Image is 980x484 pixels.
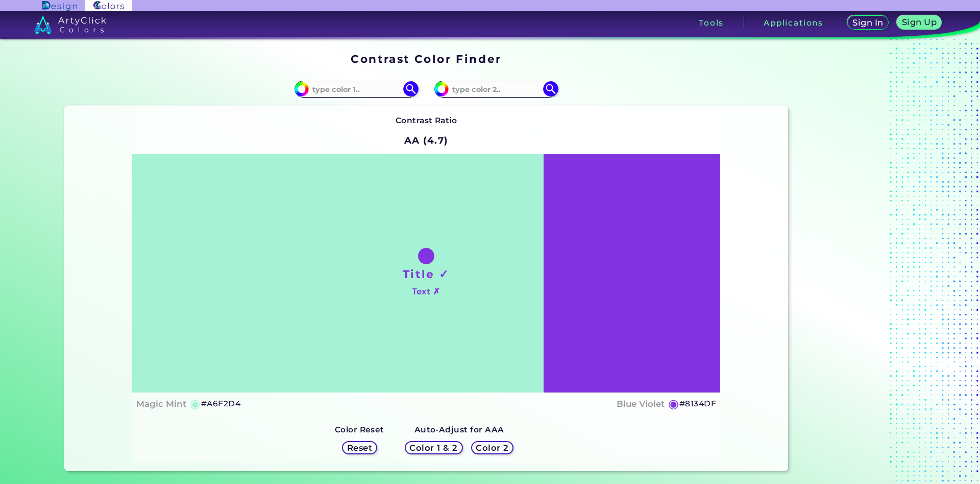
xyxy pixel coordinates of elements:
[903,18,935,26] h5: Sign Up
[335,425,384,434] strong: Color Reset
[764,19,823,27] h3: Applications
[668,398,679,410] h5: ◉
[449,82,544,96] input: type color 2..
[136,397,186,411] h4: Magic Mint
[34,15,106,34] img: logo_artyclick_colors_white.svg
[899,16,939,29] a: Sign Up
[617,397,665,411] h4: Blue Violet
[400,129,453,152] h2: AA (4.7)
[699,19,724,27] h3: Tools
[348,444,371,451] h5: Reset
[309,82,404,96] input: type color 1..
[201,397,240,410] h5: #A6F2D4
[42,1,77,11] img: ArtyClick Design logo
[403,266,450,282] h1: Title ✓
[414,425,504,434] strong: Auto-Adjust for AAA
[412,284,440,299] h4: Text ✗
[849,16,887,29] a: Sign In
[190,398,201,410] h5: ◉
[854,19,882,27] h5: Sign In
[412,444,455,451] h5: Color 1 & 2
[543,81,558,97] img: icon search
[396,116,457,125] strong: Contrast Ratio
[403,81,419,97] img: icon search
[679,397,716,410] h5: #8134DF
[477,444,507,451] h5: Color 2
[351,51,501,66] h1: Contrast Color Finder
